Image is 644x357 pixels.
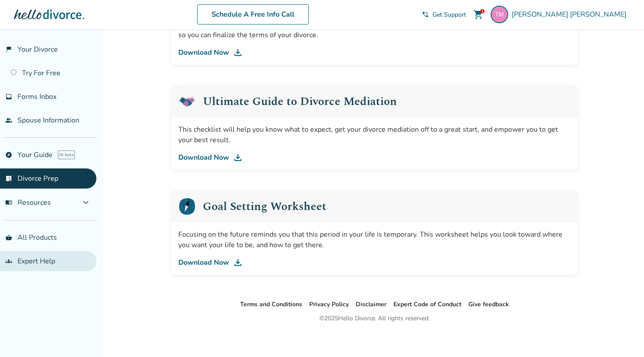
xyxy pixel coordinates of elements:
a: phone_in_talkGet Support [422,10,466,19]
span: list_alt_check [5,175,12,182]
img: Goal Setting Worksheet [178,198,196,215]
span: people [5,117,12,124]
span: AI beta [58,150,75,159]
span: flag_2 [5,46,12,53]
span: Get Support [432,10,466,19]
a: Download Now [178,152,571,163]
span: shopping_cart [473,9,484,20]
span: Resources [5,198,51,207]
span: [PERSON_NAME] [PERSON_NAME] [512,10,630,19]
span: expand_more [81,197,91,208]
div: 1 [480,9,485,14]
div: © 2025 Hello Divorce. All rights reserved. [319,313,430,324]
img: terrimarko11@aol.com [491,6,508,23]
span: Forms Inbox [18,92,57,101]
span: menu_book [5,199,12,206]
a: Download Now [178,257,571,268]
div: This checklist will help you know what to expect, get your divorce mediation off to a great start... [178,124,571,145]
a: Download Now [178,47,571,58]
h2: Ultimate Guide to Divorce Mediation [203,96,397,107]
a: Privacy Policy [309,300,349,308]
div: Focusing on the future reminds you that this period in your life is temporary. This worksheet hel... [178,229,571,250]
h2: Goal Setting Worksheet [203,201,326,212]
li: Give feedback [468,299,509,310]
span: phone_in_talk [422,11,429,18]
span: groups [5,258,12,265]
a: Expert Code of Conduct [393,300,461,308]
li: Disclaimer [356,299,386,310]
img: DL [233,257,243,268]
span: inbox [5,93,12,100]
span: explore [5,151,12,158]
a: Terms and Conditions [240,300,302,308]
img: Ultimate Guide to Divorce Mediation [178,93,196,110]
span: shopping_basket [5,234,12,241]
a: Schedule A Free Info Call [197,4,309,24]
img: DL [233,47,243,58]
iframe: Chat Widget [600,315,644,357]
img: DL [233,152,243,163]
